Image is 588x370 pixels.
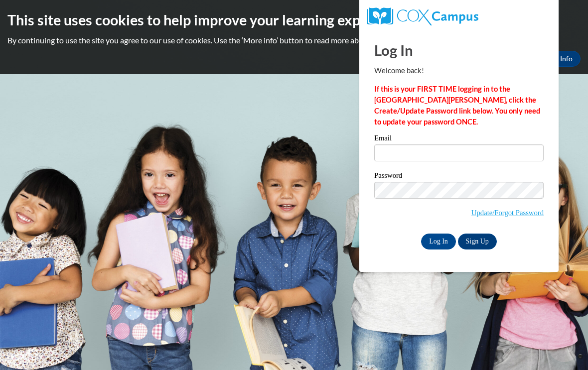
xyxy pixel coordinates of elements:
p: By continuing to use the site you agree to our use of cookies. Use the ‘More info’ button to read... [7,35,581,46]
h1: Log In [374,40,544,60]
h2: This site uses cookies to help improve your learning experience. [7,10,581,30]
p: Welcome back! [374,65,544,76]
a: Sign Up [458,234,497,249]
label: Password [374,172,544,182]
input: Log In [421,234,456,249]
strong: If this is your FIRST TIME logging in to the [GEOGRAPHIC_DATA][PERSON_NAME], click the Create/Upd... [374,85,540,126]
iframe: Button to launch messaging window [548,330,580,362]
a: Update/Forgot Password [471,209,544,217]
img: COX Campus [367,7,478,25]
label: Email [374,134,544,144]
